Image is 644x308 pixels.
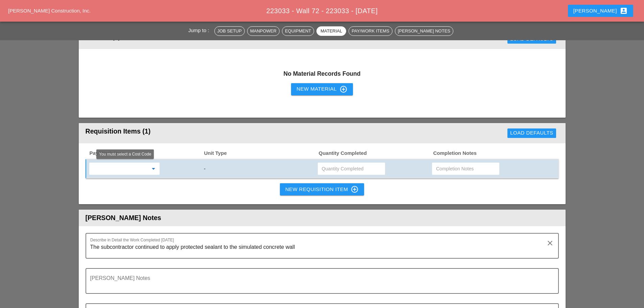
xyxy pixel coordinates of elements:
span: Completion Notes [433,149,547,157]
header: [PERSON_NAME] Notes [79,210,566,226]
div: [PERSON_NAME] [573,7,628,15]
button: Manpower [247,26,280,36]
span: - [204,166,206,171]
div: Job Setup [217,28,242,34]
span: Quantity Completed [318,149,433,157]
textarea: Foreman's Notes [90,277,549,293]
button: Equipment [282,26,314,36]
textarea: Describe in Detail the Work Completed Today [90,242,549,258]
span: Unit Type [204,149,318,157]
div: Equipment [285,28,311,34]
button: Pay/Work Items [349,26,392,36]
span: You must select a Cost Code [99,152,151,157]
i: arrow_drop_down [149,165,158,173]
span: Pay/Work Item [89,149,204,157]
input: Quantity Completed [322,163,381,174]
a: [PERSON_NAME] Construction, Inc. [8,8,91,14]
span: Jump to : [188,27,212,33]
button: New Material [291,83,353,95]
button: Material [316,26,346,36]
button: [PERSON_NAME] Notes [395,26,453,36]
div: New Requisition Item [285,185,359,193]
input: Completion Notes [436,163,495,174]
h3: No Material Records Found [86,69,559,78]
span: 223033 - Wall 72 - 223033 - [DATE] [266,7,378,15]
div: New Material [296,85,347,93]
button: Load Defaults [507,128,556,138]
button: Job Setup [214,26,245,36]
i: account_box [620,7,628,15]
div: Requisition Items (1) [86,126,328,140]
i: control_point [351,185,359,193]
div: Pay/Work Items [352,28,389,34]
div: Material [319,28,343,34]
div: [PERSON_NAME] Notes [398,28,450,34]
div: Manpower [250,28,277,34]
i: clear [546,239,554,247]
button: [PERSON_NAME] [568,5,633,17]
i: control_point [339,85,348,93]
div: Load Defaults [510,129,553,137]
button: New Requisition Item [280,183,364,195]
